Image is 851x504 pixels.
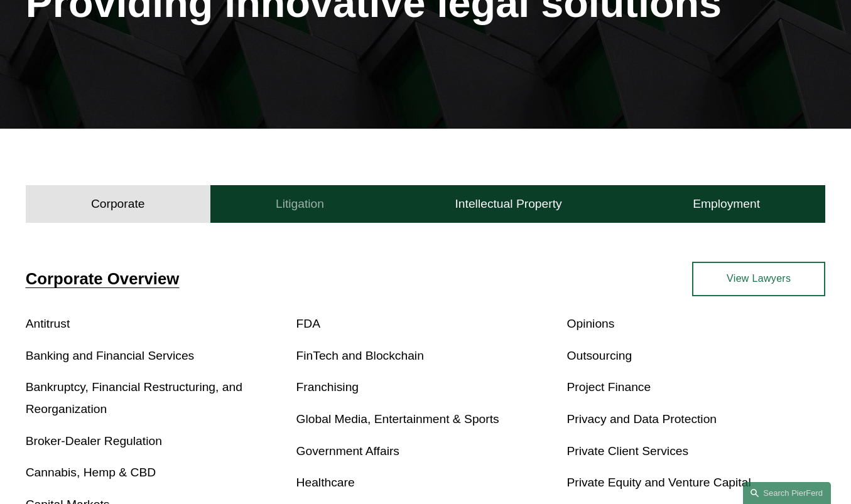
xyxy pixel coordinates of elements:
a: Antitrust [26,317,70,330]
a: Banking and Financial Services [26,349,195,362]
a: FinTech and Blockchain [296,349,424,362]
a: Franchising [296,380,359,394]
a: Search this site [743,482,831,504]
a: Global Media, Entertainment & Sports [296,412,499,426]
a: Broker-Dealer Regulation [26,434,162,448]
h4: Corporate [91,196,145,212]
h4: Intellectual Property [455,196,562,212]
a: Privacy and Data Protection [566,412,717,426]
a: Project Finance [566,380,651,394]
a: Corporate Overview [26,270,180,287]
a: Bankruptcy, Financial Restructuring, and Reorganization [26,380,242,416]
h4: Litigation [276,196,324,212]
a: Private Equity and Venture Capital [566,476,751,489]
a: Healthcare [296,476,355,489]
a: Private Client Services [566,444,688,458]
a: Government Affairs [296,444,399,458]
h4: Employment [693,196,760,212]
a: View Lawyers [692,262,825,296]
a: Opinions [566,317,614,330]
a: FDA [296,317,321,330]
a: Outsourcing [566,349,632,362]
a: Cannabis, Hemp & CBD [26,466,156,479]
